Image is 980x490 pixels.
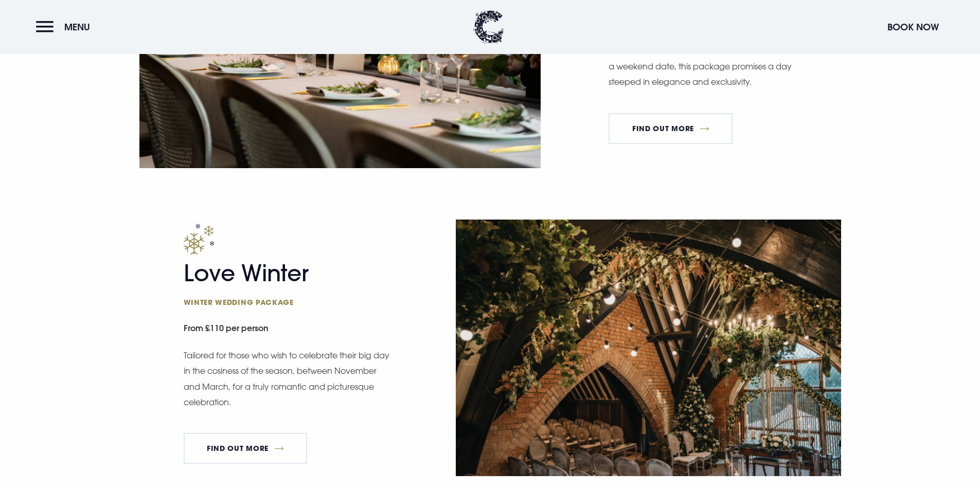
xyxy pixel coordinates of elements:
[184,224,215,255] img: Wonderful winter package page icon
[609,113,733,144] a: FIND OUT MORE
[184,318,399,341] small: From £110 per person
[609,43,819,90] p: Crafted for those who want to celebrate their love on a weekend date, this package promises a day...
[473,10,504,44] img: Clandeboye Lodge
[184,297,384,307] span: Winter wedding package
[882,16,944,38] button: Book Now
[184,348,395,410] p: Tailored for those who wish to celebrate their big day in the cosiness of the season, between Nov...
[456,220,841,476] img: Ceremony set up at a Wedding Venue Northern Ireland
[184,433,308,464] a: FIND OUT MORE
[36,16,95,38] button: Menu
[184,260,384,307] h2: Love Winter
[64,21,90,33] span: Menu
